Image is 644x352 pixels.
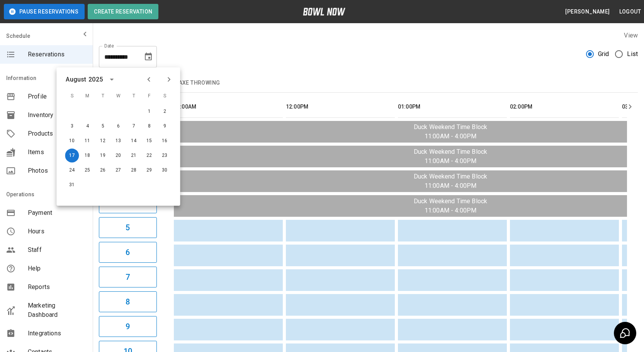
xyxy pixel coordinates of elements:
[126,296,130,308] h6: 8
[598,49,609,59] span: Grid
[80,163,94,177] button: Aug 25, 2025
[28,111,87,120] span: Inventory
[142,88,156,104] span: F
[65,134,79,148] button: Aug 10, 2025
[158,105,172,119] button: Aug 2, 2025
[627,49,638,59] span: List
[105,73,118,86] button: calendar view is open, switch to year view
[28,301,87,320] span: Marketing Dashboard
[28,92,87,101] span: Profile
[65,88,79,104] span: S
[80,134,94,148] button: Aug 11, 2025
[173,74,226,92] button: Axe Throwing
[80,88,94,104] span: M
[28,148,87,157] span: Items
[127,149,141,163] button: Aug 21, 2025
[127,88,141,104] span: T
[65,119,79,133] button: Aug 3, 2025
[4,4,85,19] button: Pause Reservations
[111,163,125,177] button: Aug 27, 2025
[28,166,87,175] span: Photos
[111,119,125,133] button: Aug 6, 2025
[142,105,156,119] button: Aug 1, 2025
[99,291,157,312] button: 8
[88,4,158,19] button: Create Reservation
[66,75,86,84] div: August
[127,134,141,148] button: Aug 14, 2025
[99,242,157,263] button: 6
[286,96,395,118] th: 12:00PM
[99,267,157,287] button: 7
[126,246,130,258] h6: 6
[142,163,156,177] button: Aug 29, 2025
[562,5,613,19] button: [PERSON_NAME]
[303,8,345,15] img: logo
[624,32,638,39] label: View
[616,5,644,19] button: Logout
[111,134,125,148] button: Aug 13, 2025
[158,119,172,133] button: Aug 9, 2025
[80,119,94,133] button: Aug 4, 2025
[126,221,130,234] h6: 5
[126,320,130,333] h6: 9
[28,50,87,59] span: Reservations
[398,96,507,118] th: 01:00PM
[111,88,125,104] span: W
[88,75,103,84] div: 2025
[142,73,155,86] button: Previous month
[127,119,141,133] button: Aug 7, 2025
[28,227,87,236] span: Hours
[158,149,172,163] button: Aug 23, 2025
[162,73,175,86] button: Next month
[111,149,125,163] button: Aug 20, 2025
[127,163,141,177] button: Aug 28, 2025
[28,129,87,138] span: Products
[65,149,79,163] button: Aug 17, 2025
[99,316,157,337] button: 9
[28,245,87,255] span: Staff
[96,163,110,177] button: Aug 26, 2025
[158,163,172,177] button: Aug 30, 2025
[28,329,87,338] span: Integrations
[96,134,110,148] button: Aug 12, 2025
[510,96,619,118] th: 02:00PM
[174,96,283,118] th: 11:00AM
[80,149,94,163] button: Aug 18, 2025
[158,88,172,104] span: S
[28,208,87,218] span: Payment
[99,217,157,238] button: 5
[99,74,638,92] div: inventory tabs
[142,149,156,163] button: Aug 22, 2025
[96,119,110,133] button: Aug 5, 2025
[65,178,79,192] button: Aug 31, 2025
[142,119,156,133] button: Aug 8, 2025
[96,149,110,163] button: Aug 19, 2025
[28,282,87,292] span: Reports
[158,134,172,148] button: Aug 16, 2025
[141,49,156,65] button: Choose date, selected date is Aug 17, 2025
[142,134,156,148] button: Aug 15, 2025
[126,271,130,283] h6: 7
[65,163,79,177] button: Aug 24, 2025
[96,88,110,104] span: T
[28,264,87,273] span: Help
